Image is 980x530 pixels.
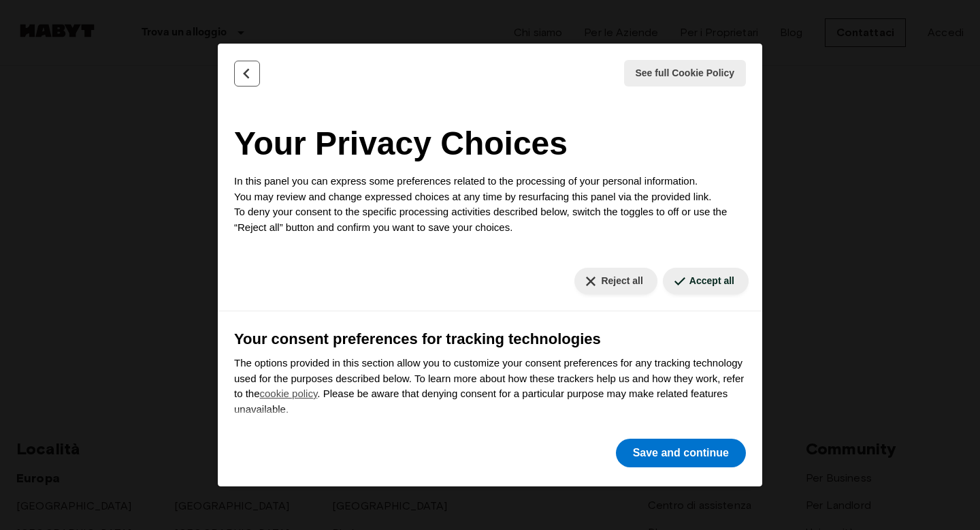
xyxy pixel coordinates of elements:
[234,119,746,168] h2: Your Privacy Choices
[234,328,746,350] h3: Your consent preferences for tracking technologies
[574,268,657,294] button: Reject all
[663,268,749,294] button: Accept all
[616,439,746,467] button: Save and continue
[234,174,746,235] p: In this panel you can express some preferences related to the processing of your personal informa...
[636,66,735,80] span: See full Cookie Policy
[234,61,260,87] button: Back
[624,60,747,87] button: See full Cookie Policy
[260,388,318,399] a: cookie policy
[234,356,746,417] p: The options provided in this section allow you to customize your consent preferences for any trac...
